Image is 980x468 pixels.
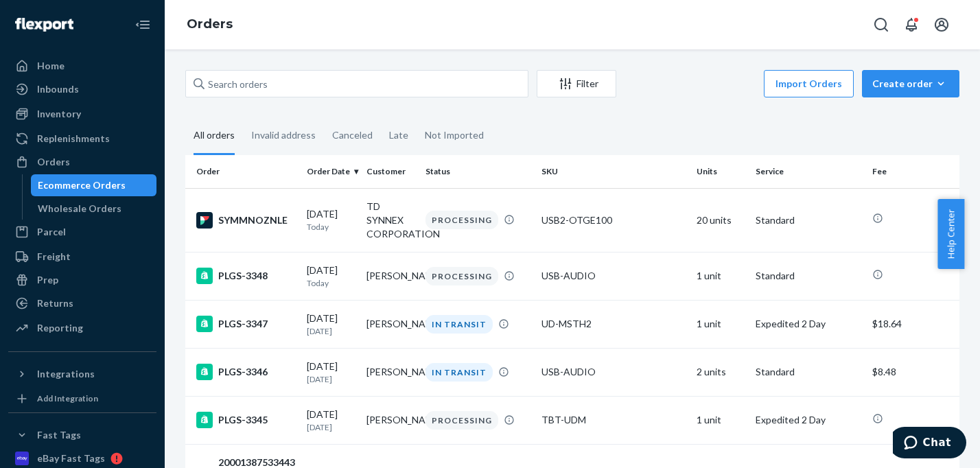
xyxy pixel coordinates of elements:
[37,250,71,264] div: Freight
[756,365,861,379] p: Standard
[8,269,156,291] a: Prep
[8,221,156,243] a: Parcel
[307,207,355,233] div: [DATE]
[307,373,355,385] p: [DATE]
[541,269,686,283] div: USB-AUDIO
[862,70,959,97] button: Create order
[691,252,751,300] td: 1 unit
[38,202,121,215] div: Wholesale Orders
[691,155,751,188] th: Units
[541,365,686,379] div: USB-AUDIO
[8,151,156,173] a: Orders
[691,348,751,396] td: 2 units
[537,77,616,91] div: Filter
[937,199,964,269] button: Help Center
[185,155,301,188] th: Order
[537,70,616,97] button: Filter
[361,396,420,444] td: [PERSON_NAME]
[756,213,861,227] p: Standard
[750,155,866,188] th: Service
[425,315,493,334] div: IN TRANSIT
[8,424,156,446] button: Fast Tags
[8,128,156,150] a: Replenishments
[176,5,244,45] ol: breadcrumbs
[301,155,360,188] th: Order Date
[867,11,895,38] button: Open Search Box
[8,292,156,314] a: Returns
[898,11,925,38] button: Open notifications
[756,317,861,331] p: Expedited 2 Day
[420,155,536,188] th: Status
[307,221,355,233] p: Today
[307,408,355,433] div: [DATE]
[251,117,316,153] div: Invalid address
[8,317,156,339] a: Reporting
[37,155,70,169] div: Orders
[691,396,751,444] td: 1 unit
[196,364,296,380] div: PLGS-3346
[536,155,691,188] th: SKU
[366,165,415,177] div: Customer
[129,11,156,38] button: Close Navigation
[307,421,355,433] p: [DATE]
[425,363,493,382] div: IN TRANSIT
[867,348,959,396] td: $8.48
[37,452,105,465] div: eBay Fast Tags
[31,174,157,196] a: Ecommerce Orders
[307,277,355,289] p: Today
[37,107,81,121] div: Inventory
[307,312,355,337] div: [DATE]
[425,117,484,153] div: Not Imported
[187,16,233,32] a: Orders
[332,117,373,153] div: Canceled
[872,77,949,91] div: Create order
[764,70,854,97] button: Import Orders
[389,117,408,153] div: Late
[756,269,861,283] p: Standard
[756,413,861,427] p: Expedited 2 Day
[37,82,79,96] div: Inbounds
[185,70,528,97] input: Search orders
[31,198,157,220] a: Wholesale Orders
[37,225,66,239] div: Parcel
[928,11,955,38] button: Open account menu
[196,316,296,332] div: PLGS-3347
[8,363,156,385] button: Integrations
[307,264,355,289] div: [DATE]
[37,428,81,442] div: Fast Tags
[867,155,959,188] th: Fee
[8,78,156,100] a: Inbounds
[307,325,355,337] p: [DATE]
[425,211,498,229] div: PROCESSING
[691,300,751,348] td: 1 unit
[196,212,296,229] div: SYMMNOZNLE
[8,390,156,407] a: Add Integration
[361,188,420,252] td: TD SYNNEX CORPORATION
[38,178,126,192] div: Ecommerce Orders
[425,267,498,285] div: PROCESSING
[37,132,110,145] div: Replenishments
[361,252,420,300] td: [PERSON_NAME]
[8,55,156,77] a: Home
[541,413,686,427] div: TBT-UDM
[37,367,95,381] div: Integrations
[37,296,73,310] div: Returns
[15,18,73,32] img: Flexport logo
[541,213,686,227] div: USB2-OTGE100
[541,317,686,331] div: UD-MSTH2
[8,103,156,125] a: Inventory
[307,360,355,385] div: [DATE]
[196,412,296,428] div: PLGS-3345
[893,427,966,461] iframe: Opens a widget where you can chat to one of our agents
[361,300,420,348] td: [PERSON_NAME]
[194,117,235,155] div: All orders
[37,273,58,287] div: Prep
[37,59,65,73] div: Home
[867,300,959,348] td: $18.64
[425,411,498,430] div: PROCESSING
[8,246,156,268] a: Freight
[691,188,751,252] td: 20 units
[37,321,83,335] div: Reporting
